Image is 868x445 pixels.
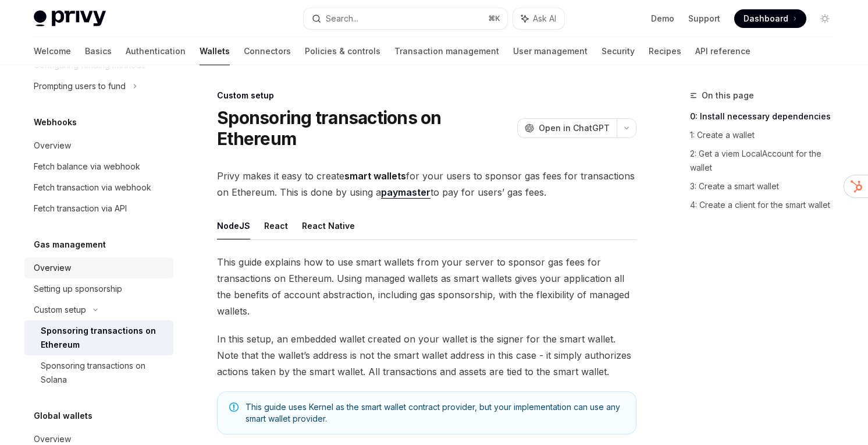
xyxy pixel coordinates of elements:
[34,115,77,129] h5: Webhooks
[34,303,86,317] div: Custom setup
[34,409,93,423] h5: Global wallets
[24,177,173,198] a: Fetch transaction via webhook
[24,355,173,390] a: Sponsoring transactions on Solana
[24,198,173,219] a: Fetch transaction via API
[217,212,250,239] button: NodeJS
[690,196,844,214] a: 4: Create a client for the smart wallet
[539,122,610,134] span: Open in ChatGPT
[24,278,173,299] a: Setting up sponsorship
[126,37,186,65] a: Authentication
[326,12,358,26] div: Search...
[34,37,71,65] a: Welcome
[649,37,681,65] a: Recipes
[602,37,635,65] a: Security
[24,156,173,177] a: Fetch balance via webhook
[244,37,291,65] a: Connectors
[246,401,624,425] span: This guide uses Kernel as the smart wallet contract provider, but your implementation can use any...
[304,8,507,29] button: Search...⌘K
[302,212,355,239] button: React Native
[217,254,636,319] span: This guide explains how to use smart wallets from your server to sponsor gas fees for transaction...
[533,13,556,24] span: Ask AI
[517,118,617,138] button: Open in ChatGPT
[688,13,720,24] a: Support
[217,107,513,149] h1: Sponsoring transactions on Ethereum
[264,212,288,239] button: React
[34,181,151,195] div: Fetch transaction via webhook
[34,79,126,93] div: Prompting users to fund
[34,202,127,216] div: Fetch transaction via API
[34,10,106,27] img: light logo
[34,139,71,153] div: Overview
[513,37,588,65] a: User management
[690,177,844,196] a: 3: Create a smart wallet
[702,89,754,103] span: On this page
[217,331,636,380] span: In this setup, an embedded wallet created on your wallet is the signer for the smart wallet. Note...
[690,126,844,144] a: 1: Create a wallet
[34,238,106,252] h5: Gas management
[217,90,636,101] div: Custom setup
[41,324,166,352] div: Sponsoring transactions on Ethereum
[41,359,166,387] div: Sponsoring transactions on Solana
[34,282,122,296] div: Setting up sponsorship
[394,37,499,65] a: Transaction management
[200,37,230,65] a: Wallets
[816,9,834,28] button: Toggle dark mode
[513,8,564,29] button: Ask AI
[24,257,173,278] a: Overview
[488,14,500,23] span: ⌘ K
[695,37,750,65] a: API reference
[690,144,844,177] a: 2: Get a viem LocalAccount for the wallet
[34,160,140,174] div: Fetch balance via webhook
[217,168,636,200] span: Privy makes it easy to create for your users to sponsor gas fees for transactions on Ethereum. Th...
[344,170,406,182] strong: smart wallets
[34,261,71,275] div: Overview
[85,37,112,65] a: Basics
[24,135,173,156] a: Overview
[690,107,844,126] a: 0: Install necessary dependencies
[744,13,788,24] span: Dashboard
[651,13,674,24] a: Demo
[24,320,173,355] a: Sponsoring transactions on Ethereum
[229,402,239,412] svg: Note
[381,186,431,199] a: paymaster
[734,9,806,28] a: Dashboard
[305,37,380,65] a: Policies & controls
